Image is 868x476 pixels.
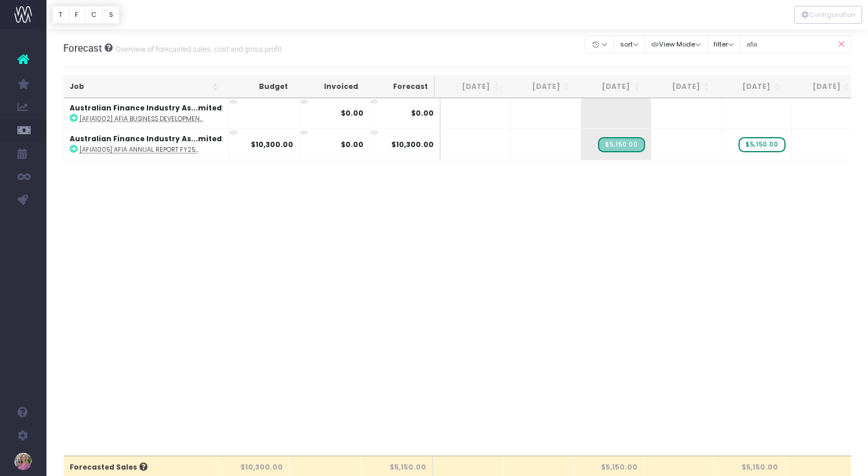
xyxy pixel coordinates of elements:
[341,139,363,149] strong: $0.00
[739,137,785,152] span: wayahead Sales Forecast Item
[70,134,222,144] strong: Australian Finance Industry As...mited
[505,76,575,98] th: Jul 25: activate to sort column ascending
[113,42,282,54] small: Overview of forecasted sales, cost and gross profit
[52,6,69,24] button: T
[64,76,224,98] th: Job: activate to sort column ascending
[794,6,862,24] div: Vertical button group
[64,98,229,128] td: :
[740,35,852,53] input: Search...
[794,6,862,24] button: Configuration
[435,76,505,98] th: Jun 25: activate to sort column ascending
[786,76,856,98] th: Nov 25: activate to sort column ascending
[391,139,434,150] span: $10,300.00
[341,108,363,118] strong: $0.00
[294,76,364,98] th: Invoiced
[52,6,120,24] div: Vertical button group
[251,139,293,149] strong: $10,300.00
[224,76,294,98] th: Budget
[85,6,103,24] button: C
[70,103,222,113] strong: Australian Finance Industry As...mited
[69,6,85,24] button: F
[644,35,708,53] button: View Mode
[645,76,715,98] th: Sep 25: activate to sort column ascending
[411,108,434,119] span: $0.00
[15,453,32,470] img: images/default_profile_image.png
[707,35,741,53] button: filter
[64,128,229,159] td: :
[102,6,120,24] button: S
[715,76,786,98] th: Oct 25: activate to sort column ascending
[364,76,435,98] th: Forecast
[613,35,645,53] button: sort
[70,462,147,473] span: Forecasted Sales
[80,145,199,154] abbr: [AFIA1005] AFIA Annual Report FY25
[575,76,646,98] th: Aug 25: activate to sort column ascending
[63,42,102,54] span: Forecast
[598,137,644,152] span: Streamtime Draft Invoice: 460671 – [AFIA1005] AFIA Annual Report FY25 - 50% Deposit
[80,114,203,123] abbr: [AFIA1002] AFIA Business Development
